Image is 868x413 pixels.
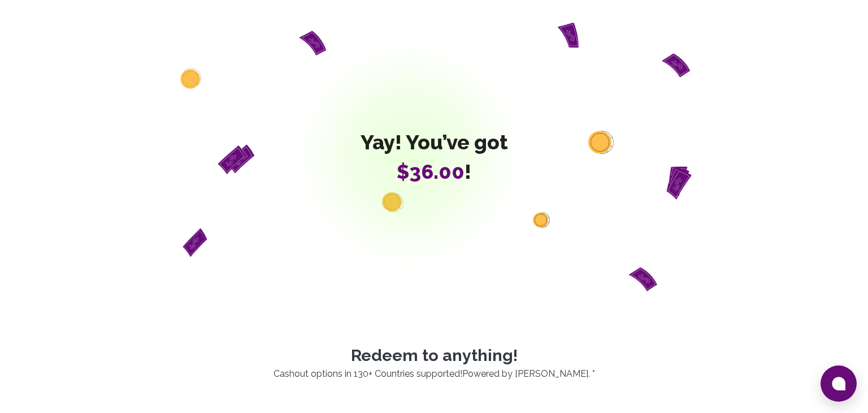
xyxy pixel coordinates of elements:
[462,368,588,379] a: Powered by [PERSON_NAME]
[95,346,773,365] p: Redeem to anything!
[821,365,857,402] button: Open chat window
[95,367,773,381] p: Cashout options in 130+ Countries supported! . *
[361,160,508,183] span: !
[361,131,508,153] span: Yay! You’ve got
[397,160,465,183] span: $36.00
